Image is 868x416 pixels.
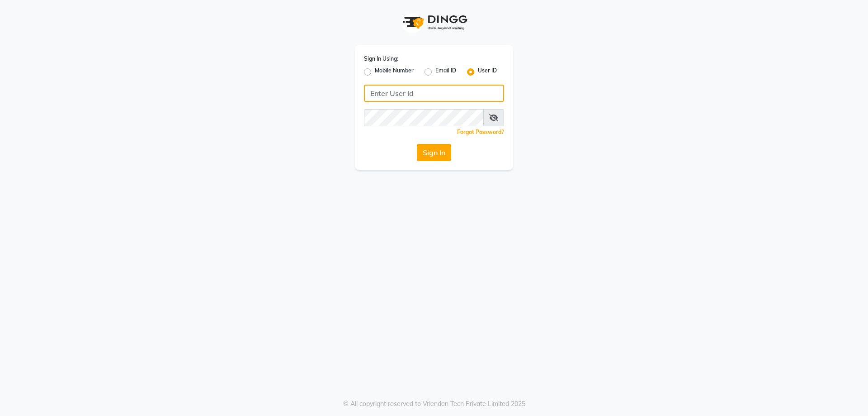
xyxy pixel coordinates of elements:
label: User ID [478,67,497,77]
img: logo1.svg [398,9,470,36]
button: Sign In [417,144,451,161]
a: Forgot Password? [457,129,504,135]
label: Mobile Number [375,67,414,77]
input: Username [364,109,484,126]
input: Username [364,85,504,102]
label: Email ID [435,67,456,77]
label: Sign In Using: [364,55,398,63]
